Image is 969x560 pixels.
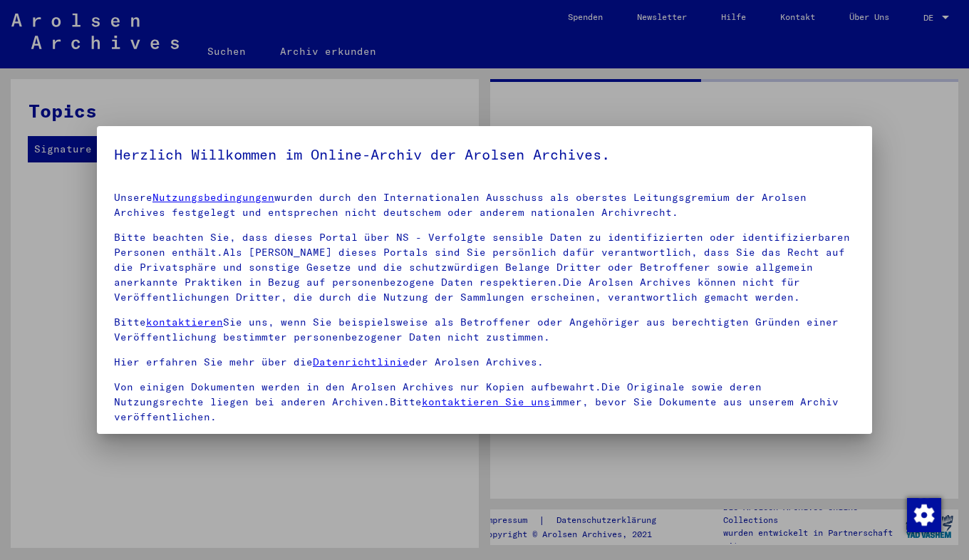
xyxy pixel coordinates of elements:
[114,355,855,370] p: Hier erfahren Sie mehr über die der Arolsen Archives.
[114,380,855,425] p: Von einigen Dokumenten werden in den Arolsen Archives nur Kopien aufbewahrt.Die Originale sowie d...
[114,143,855,166] h5: Herzlich Willkommen im Online-Archiv der Arolsen Archives.
[907,498,941,532] img: Zustimmung ändern
[422,395,550,408] a: kontaktieren Sie uns
[152,191,274,204] a: Nutzungsbedingungen
[114,230,855,305] p: Bitte beachten Sie, dass dieses Portal über NS - Verfolgte sensible Daten zu identifizierten oder...
[114,190,855,220] p: Unsere wurden durch den Internationalen Ausschuss als oberstes Leitungsgremium der Arolsen Archiv...
[146,316,223,328] a: kontaktieren
[313,356,409,368] a: Datenrichtlinie
[906,497,940,532] div: Zustimmung ändern
[114,315,855,345] p: Bitte Sie uns, wenn Sie beispielsweise als Betroffener oder Angehöriger aus berechtigten Gründen ...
